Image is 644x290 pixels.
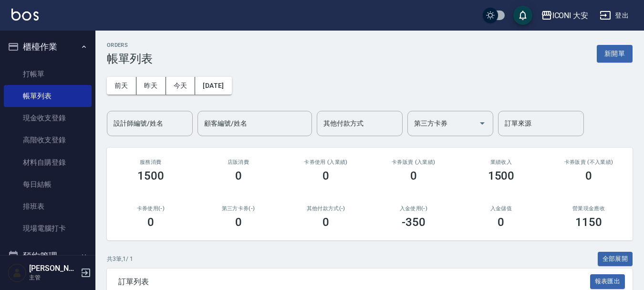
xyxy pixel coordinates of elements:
h3: 0 [147,215,154,229]
button: Open [475,116,490,131]
h3: 1150 [575,215,602,229]
h2: 業績收入 [469,159,534,165]
h5: [PERSON_NAME] [29,264,78,273]
button: 預約管理 [4,244,92,269]
button: 昨天 [136,77,166,95]
h3: 0 [410,169,417,183]
a: 現場電腦打卡 [4,217,92,239]
button: 今天 [166,77,196,95]
h3: 0 [498,215,504,229]
a: 報表匯出 [590,277,625,286]
h2: 卡券販賣 (入業績) [381,159,446,165]
h2: 入金儲值 [469,205,534,212]
a: 排班表 [4,195,92,217]
button: 前天 [107,77,136,95]
h2: 店販消費 [206,159,271,165]
span: 訂單列表 [118,277,590,287]
h3: 服務消費 [118,159,183,165]
h3: 1500 [137,169,164,183]
h2: 其他付款方式(-) [293,205,358,212]
h3: 帳單列表 [107,52,153,65]
h2: 營業現金應收 [556,205,621,212]
h2: 卡券使用 (入業績) [293,159,358,165]
h3: 0 [235,169,242,183]
button: save [513,6,532,25]
h3: 0 [322,169,329,183]
h2: 卡券使用(-) [118,205,183,212]
h2: 入金使用(-) [381,205,446,212]
h3: 0 [235,215,242,229]
a: 高階收支登錄 [4,129,92,151]
div: ICONI 大安 [552,10,589,21]
h3: 1500 [488,169,515,183]
h3: -350 [402,215,426,229]
p: 主管 [29,273,78,282]
button: 櫃檯作業 [4,34,92,59]
a: 新開單 [597,49,633,58]
button: [DATE] [195,77,231,95]
button: ICONI 大安 [537,6,592,25]
button: 全部展開 [598,252,633,267]
button: 報表匯出 [590,274,625,289]
a: 每日結帳 [4,173,92,195]
a: 現金收支登錄 [4,107,92,129]
button: 新開單 [597,45,633,63]
h3: 0 [585,169,592,183]
h2: ORDERS [107,42,153,48]
a: 材料自購登錄 [4,151,92,173]
h2: 第三方卡券(-) [206,205,271,212]
a: 打帳單 [4,63,92,85]
a: 帳單列表 [4,85,92,107]
button: 登出 [596,7,633,24]
h2: 卡券販賣 (不入業績) [556,159,621,165]
img: Person [8,263,27,282]
img: Logo [11,9,39,21]
p: 共 3 筆, 1 / 1 [107,255,133,263]
h3: 0 [322,215,329,229]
